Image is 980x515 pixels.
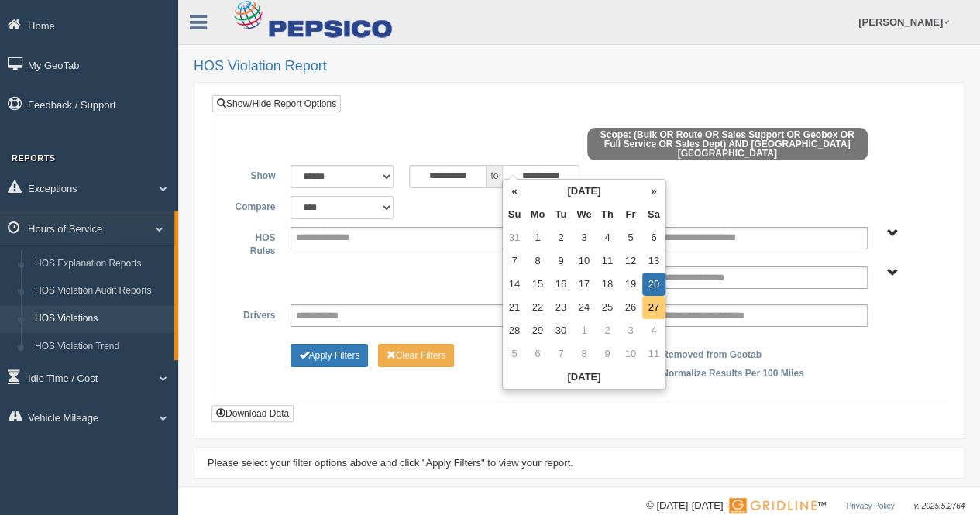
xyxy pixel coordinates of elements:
td: 10 [573,249,596,273]
td: 24 [573,296,596,319]
a: HOS Violations [28,305,174,333]
button: Change Filter Options [378,344,455,367]
td: 25 [596,296,619,319]
td: 27 [642,296,665,319]
th: [DATE] [503,366,665,389]
td: 16 [549,273,573,296]
td: 5 [503,342,526,366]
td: 4 [596,226,619,249]
th: Fr [619,203,642,226]
label: Show [224,165,283,184]
th: Mo [526,203,549,226]
th: Su [503,203,526,226]
td: 3 [573,226,596,249]
a: HOS Violation Audit Reports [28,277,174,305]
td: 29 [526,319,549,342]
a: Privacy Policy [846,502,894,510]
span: Please select your filter options above and click "Apply Filters" to view your report. [208,457,573,469]
th: Tu [549,203,573,226]
td: 20 [642,273,665,296]
a: HOS Explanation Reports [28,250,174,278]
td: 1 [526,226,549,249]
td: 2 [596,319,619,342]
td: 28 [503,319,526,342]
td: 1 [573,319,596,342]
span: v. 2025.5.2764 [914,502,965,510]
td: 11 [596,249,619,273]
td: 12 [619,249,642,273]
td: 15 [526,273,549,296]
td: 9 [549,249,573,273]
td: 26 [619,296,642,319]
td: 6 [526,342,549,366]
td: 22 [526,296,549,319]
th: Sa [642,203,665,226]
a: Show/Hide Report Options [212,95,341,112]
td: 4 [642,319,665,342]
label: HOS Rules [224,227,283,259]
td: 21 [503,296,526,319]
td: 17 [573,273,596,296]
h2: HOS Violation Report [194,59,965,74]
td: 13 [642,249,665,273]
td: 2 [549,226,573,249]
div: © [DATE]-[DATE] - ™ [646,498,965,514]
td: 23 [549,296,573,319]
td: 8 [573,342,596,366]
span: Scope: (Bulk OR Route OR Sales Support OR Geobox OR Full Service OR Sales Dept) AND [GEOGRAPHIC_D... [587,128,868,160]
th: We [573,203,596,226]
td: 31 [503,226,526,249]
td: 9 [596,342,619,366]
td: 14 [503,273,526,296]
button: Download Data [211,405,294,422]
td: 10 [619,342,642,366]
img: Gridline [729,498,817,513]
th: [DATE] [526,180,642,203]
td: 30 [549,319,573,342]
td: 5 [619,226,642,249]
td: 11 [642,342,665,366]
td: 7 [549,342,573,366]
td: 8 [526,249,549,273]
label: Normalize Results Per 100 Miles [662,362,803,381]
label: Drivers [224,304,283,323]
a: HOS Violation Trend [28,333,174,361]
th: « [503,180,526,203]
label: Compare [224,196,283,215]
label: Removed from Geotab [662,344,762,362]
span: to [487,165,502,188]
td: 18 [596,273,619,296]
th: Th [596,203,619,226]
td: 3 [619,319,642,342]
th: » [642,180,665,203]
td: 6 [642,226,665,249]
td: 19 [619,273,642,296]
td: 7 [503,249,526,273]
button: Change Filter Options [291,344,368,367]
